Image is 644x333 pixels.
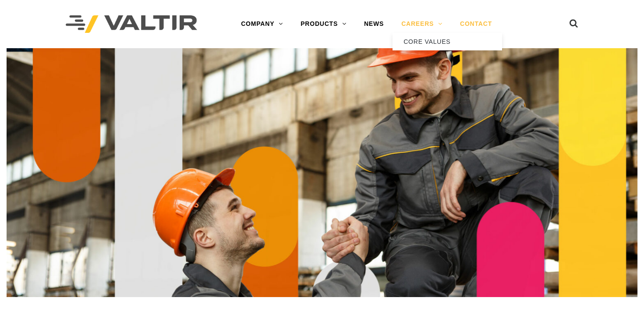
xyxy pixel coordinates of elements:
[393,33,502,50] a: CORE VALUES
[7,48,637,297] img: Contact_1
[66,15,197,33] img: Valtir
[232,15,292,33] a: COMPANY
[393,15,451,33] a: CAREERS
[451,15,501,33] a: CONTACT
[355,15,393,33] a: NEWS
[292,15,355,33] a: PRODUCTS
